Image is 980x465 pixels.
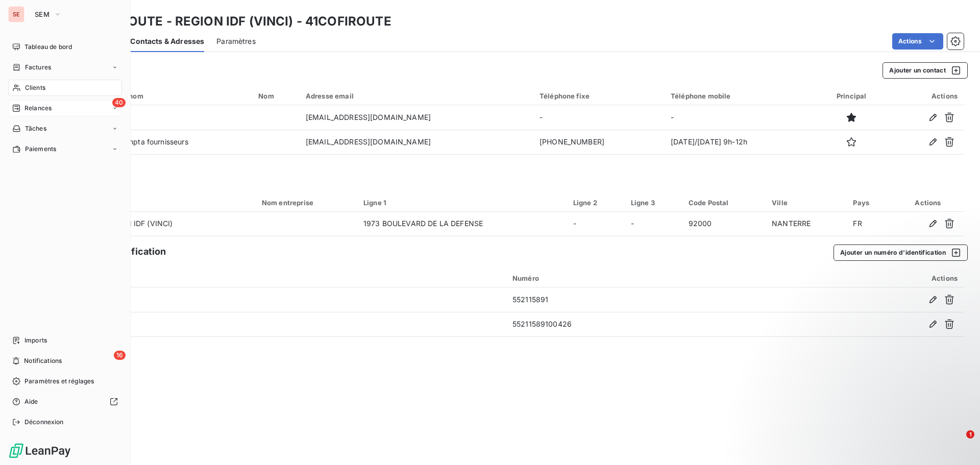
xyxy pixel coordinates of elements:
[90,12,391,31] h3: COFIROUTE - REGION IDF (VINCI) - 41COFIROUTE
[533,130,665,154] td: [PHONE_NUMBER]
[49,312,506,336] td: SIRET
[118,92,246,100] div: Prénom
[24,377,94,386] span: Paramètres et réglages
[24,397,38,406] span: Aide
[35,10,50,18] span: SEM
[49,212,256,236] td: COFIROUTE - REGION IDF (VINCI)
[357,212,567,236] td: 1973 BOULEVARD DE LA DEFENSE
[665,130,816,154] td: [DATE]/[DATE] 9h-12h
[540,92,658,100] div: Téléphone fixe
[822,92,881,100] div: Principal
[216,36,256,46] span: Paramètres
[945,430,970,455] iframe: Intercom live chat
[631,199,676,207] div: Ligne 3
[363,199,561,207] div: Ligne 1
[766,212,847,236] td: NANTERRE
[55,274,500,283] div: Type
[665,105,816,130] td: -
[506,287,787,312] td: 552115891
[776,366,980,437] iframe: Intercom notifications message
[24,356,62,365] span: Notifications
[112,130,252,154] td: Compta fournisseurs
[24,42,72,52] span: Tableau de bord
[625,212,682,236] td: -
[533,105,665,130] td: -
[689,199,759,207] div: Code Postal
[893,92,958,100] div: Actions
[966,430,974,438] span: 1
[512,274,781,282] div: Numéro
[300,105,533,130] td: [EMAIL_ADDRESS][DOMAIN_NAME]
[130,36,204,46] span: Contacts & Adresses
[306,92,527,100] div: Adresse email
[834,244,968,261] button: Ajouter un numéro d’identification
[49,287,506,312] td: SIREN
[262,199,351,207] div: Nom entreprise
[8,6,24,22] div: SE
[883,62,968,79] button: Ajouter un contact
[258,92,293,100] div: Nom
[892,33,943,50] button: Actions
[55,199,250,207] div: Destinataire
[24,336,47,345] span: Imports
[300,130,533,154] td: [EMAIL_ADDRESS][DOMAIN_NAME]
[25,83,45,92] span: Clients
[8,443,71,459] img: Logo LeanPay
[573,199,619,207] div: Ligne 2
[114,351,126,360] span: 16
[506,312,787,336] td: 55211589100426
[24,104,52,113] span: Relances
[8,394,122,410] a: Aide
[25,63,51,72] span: Factures
[25,144,56,154] span: Paiements
[24,418,64,427] span: Déconnexion
[25,124,46,133] span: Tâches
[772,199,841,207] div: Ville
[853,199,886,207] div: Pays
[567,212,625,236] td: -
[793,274,958,282] div: Actions
[898,199,958,207] div: Actions
[847,212,892,236] td: FR
[112,98,126,107] span: 40
[671,92,810,100] div: Téléphone mobile
[682,212,766,236] td: 92000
